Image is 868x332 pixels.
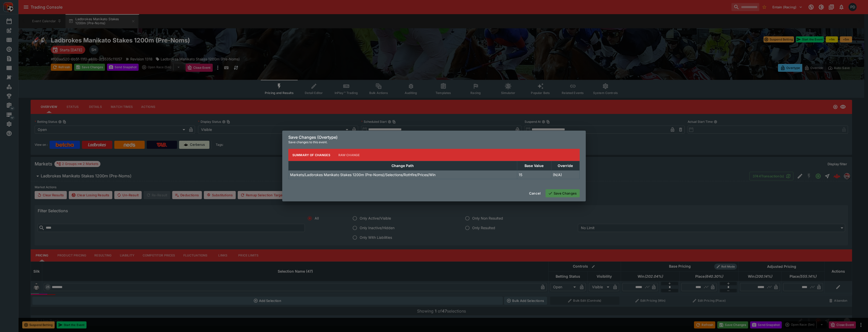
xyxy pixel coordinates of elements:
[517,171,551,179] td: 15
[551,171,579,179] td: (N/A)
[526,189,544,197] button: Cancel
[551,161,579,171] th: Override
[290,172,436,177] p: Markets/Ladbrokes Manikato Stakes 1200m (Pre-Noms)/Selections/Rothfire/Prices/Win
[288,149,334,161] button: Summary of Changes
[288,140,580,145] p: Save changes to this event.
[546,189,580,197] button: Save Changes
[289,161,517,171] th: Change Path
[517,161,551,171] th: Base Value
[288,135,580,140] h6: Save Changes (Overtype)
[334,149,364,161] button: Raw Change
